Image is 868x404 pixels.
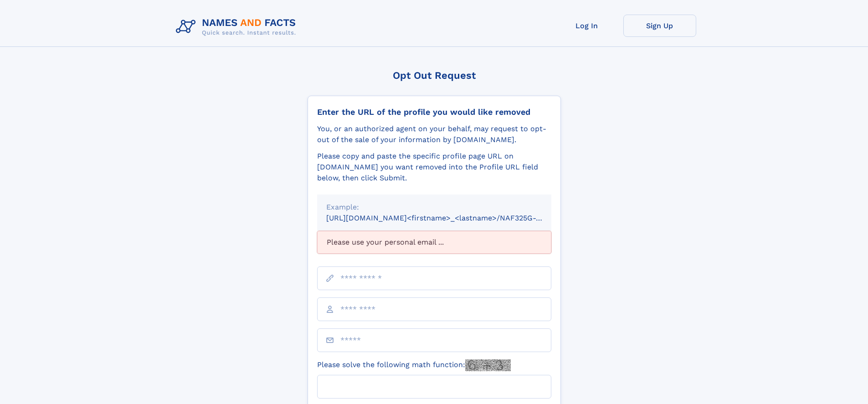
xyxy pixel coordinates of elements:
div: You, or an authorized agent on your behalf, may request to opt-out of the sale of your informatio... [317,123,551,145]
small: [URL][DOMAIN_NAME]<firstname>_<lastname>/NAF325G-xxxxxxxx [326,214,569,222]
div: Enter the URL of the profile you would like removed [317,107,551,117]
div: Opt Out Request [308,70,561,81]
a: Log In [550,15,623,37]
div: Please copy and paste the specific profile page URL on [DOMAIN_NAME] you want removed into the Pr... [317,151,551,184]
div: Example: [326,202,542,213]
img: Logo Names and Facts [172,15,303,39]
div: Please use your personal email ... [317,231,551,254]
a: Sign Up [623,15,696,37]
label: Please solve the following math function: [317,359,511,371]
